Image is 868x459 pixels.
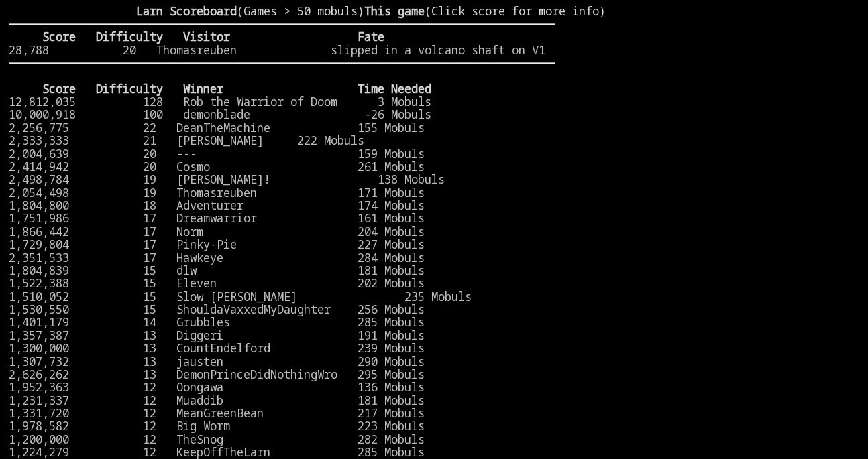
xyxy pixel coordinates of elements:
a: 1,952,363 12 Oongawa 136 Mobuls [9,379,425,395]
a: 1,804,839 15 dlw 181 Mobuls [9,263,425,278]
a: 2,333,333 21 [PERSON_NAME] 222 Mobuls [9,133,364,148]
a: 1,522,388 15 Eleven 202 Mobuls [9,275,425,291]
a: 1,978,582 12 Big Worm 223 Mobuls [9,418,425,434]
a: 1,729,804 17 Pinky-Pie 227 Mobuls [9,237,425,252]
a: 1,231,337 12 Muaddib 181 Mobuls [9,393,425,408]
a: 1,804,800 18 Adventurer 174 Mobuls [9,198,425,213]
b: This game [364,3,425,19]
a: 1,200,000 12 TheSnog 282 Mobuls [9,432,425,447]
a: 2,498,784 19 [PERSON_NAME]! 138 Mobuls [9,172,445,187]
a: 1,331,720 12 MeanGreenBean 217 Mobuls [9,405,425,421]
a: 1,751,986 17 Dreamwarrior 161 Mobuls [9,210,425,226]
b: Larn Scoreboard [136,3,237,19]
a: 1,530,550 15 ShouldaVaxxedMyDaughter 256 Mobuls [9,302,425,317]
a: 2,256,775 22 DeanTheMachine 155 Mobuls [9,120,425,135]
a: 1,510,052 15 Slow [PERSON_NAME] 235 Mobuls [9,289,472,304]
a: 2,004,639 20 --- 159 Mobuls [9,146,425,161]
a: 10,000,918 100 demonblade -26 Mobuls [9,107,431,122]
b: Score Difficulty Winner Time Needed [42,81,431,96]
a: 12,812,035 128 Rob the Warrior of Doom 3 Mobuls [9,94,431,109]
larn: (Games > 50 mobuls) (Click score for more info) Click on a score for more information ---- Reload... [9,5,555,436]
b: Score Difficulty Visitor Fate [42,29,384,44]
a: 2,351,533 17 Hawkeye 284 Mobuls [9,250,425,265]
a: 1,357,387 13 Diggeri 191 Mobuls [9,328,425,343]
a: 2,054,498 19 Thomasreuben 171 Mobuls [9,185,425,200]
a: 2,414,942 20 Cosmo 261 Mobuls [9,159,425,174]
a: 1,401,179 14 Grubbles 285 Mobuls [9,314,425,330]
a: 1,866,442 17 Norm 204 Mobuls [9,224,425,239]
a: 1,300,000 13 CountEndelford 239 Mobuls [9,340,425,356]
a: 1,307,732 13 jausten 290 Mobuls [9,354,425,369]
a: 28,788 20 Thomasreuben slipped in a volcano shaft on V1 [9,42,545,58]
a: 2,626,262 13 DemonPrinceDidNothingWro 295 Mobuls [9,367,425,382]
